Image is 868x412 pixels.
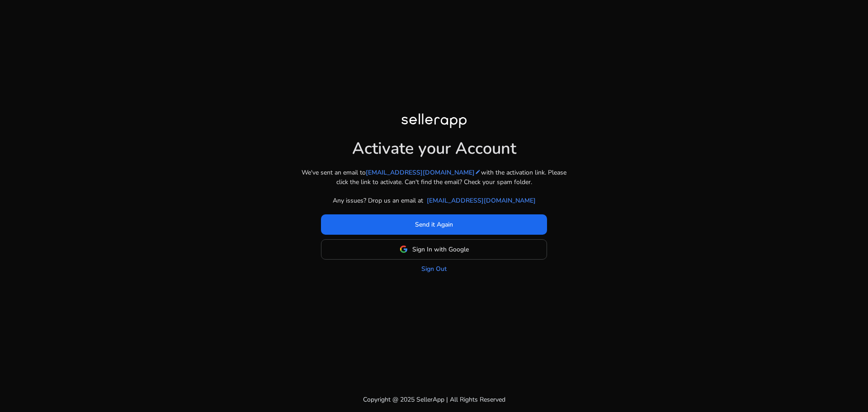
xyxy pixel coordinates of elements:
[352,132,516,158] h1: Activate your Account
[475,169,481,175] mat-icon: edit
[321,214,547,235] button: Send it Again
[333,196,423,205] p: Any issues? Drop us an email at
[400,245,408,253] img: google-logo.svg
[421,264,447,274] a: Sign Out
[366,168,481,177] a: [EMAIL_ADDRESS][DOMAIN_NAME]
[415,220,453,229] span: Send it Again
[412,245,469,254] span: Sign In with Google
[321,239,547,260] button: Sign In with Google
[298,168,570,187] p: We've sent an email to with the activation link. Please click the link to activate. Can't find th...
[427,196,536,205] a: [EMAIL_ADDRESS][DOMAIN_NAME]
